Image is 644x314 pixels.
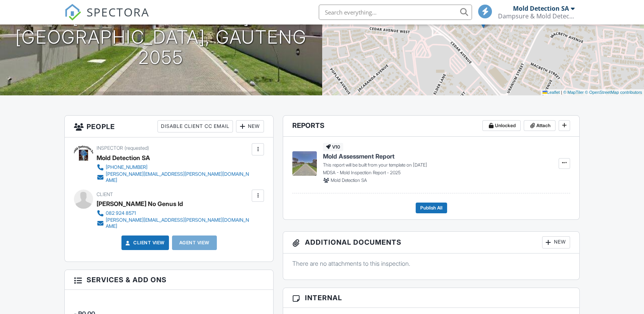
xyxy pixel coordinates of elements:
a: 082 924 8571 [97,209,250,217]
a: SPECTORA [64,10,149,26]
div: 082 924 8571 [106,210,136,216]
a: [PERSON_NAME][EMAIL_ADDRESS][PERSON_NAME][DOMAIN_NAME] [97,217,250,229]
div: [PERSON_NAME][EMAIL_ADDRESS][PERSON_NAME][DOMAIN_NAME] [106,217,250,229]
div: New [236,120,264,132]
div: Dampsure & Mold Detection SA [498,12,575,20]
a: © MapTiler [563,90,584,95]
div: New [542,236,570,249]
a: [PERSON_NAME][EMAIL_ADDRESS][PERSON_NAME][DOMAIN_NAME] [97,171,250,183]
p: There are no attachments to this inspection. [292,259,570,268]
div: Mold Detection SA [97,152,150,164]
a: [PHONE_NUMBER] [97,164,250,171]
a: © OpenStreetMap contributors [585,90,642,95]
a: Leaflet [542,90,560,95]
h3: Additional Documents [283,232,579,253]
span: SPECTORA [87,4,149,20]
span: (requested) [125,145,149,151]
h3: Services & Add ons [65,270,273,290]
div: [PHONE_NUMBER] [106,164,147,170]
a: Client View [124,239,165,247]
span: Client [97,191,113,197]
h3: Internal [283,288,579,308]
div: [PERSON_NAME] No Genus Id [97,198,183,209]
div: Disable Client CC Email [157,120,233,132]
div: [PERSON_NAME][EMAIL_ADDRESS][PERSON_NAME][DOMAIN_NAME] [106,171,250,183]
span: Inspector [97,145,123,151]
img: The Best Home Inspection Software - Spectora [64,4,81,21]
h1: [STREET_ADDRESS] [GEOGRAPHIC_DATA], Gauteng 2055 [12,7,310,67]
h3: People [65,116,273,137]
input: Search everything... [319,5,472,20]
div: Mold Detection SA [513,5,569,12]
span: | [561,90,562,95]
